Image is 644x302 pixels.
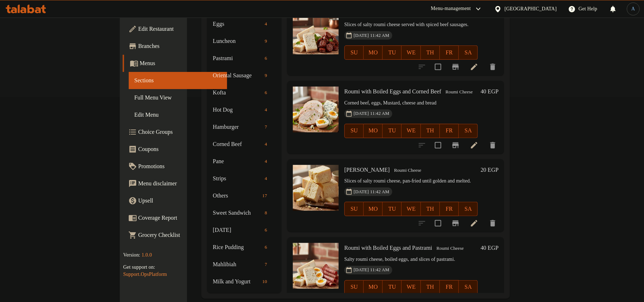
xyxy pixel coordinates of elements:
span: TH [424,126,437,136]
button: FR [440,280,459,294]
div: items [260,191,270,200]
span: TH [424,48,437,58]
span: Rice Pudding [213,243,262,252]
span: Select to update [431,59,446,74]
span: Hot Dog [213,106,262,114]
span: MO [367,282,380,292]
a: Coupons [123,141,227,158]
span: Mahlibiah [213,260,262,269]
div: items [262,20,270,28]
button: MO [364,124,383,138]
button: SA [459,202,478,216]
a: Branches [123,38,227,55]
a: Upsell [123,192,227,209]
span: Coupons [138,145,222,154]
span: Oriental Sausage [213,71,262,80]
div: Eggs4 [207,15,281,33]
button: SU [344,202,364,216]
button: SU [344,45,364,60]
div: Luncheon [213,37,262,45]
span: Roumi Cheese [443,88,476,96]
span: Select to update [431,138,446,153]
a: Grocery Checklist [123,226,227,244]
a: Full Menu View [129,89,227,106]
button: MO [364,202,383,216]
button: MO [364,280,383,294]
span: Others [213,191,259,200]
div: items [262,71,270,80]
span: Get support on: [123,264,155,270]
span: MO [367,204,380,214]
a: Promotions [123,158,227,175]
div: Pane4 [207,153,281,170]
button: TU [383,124,402,138]
div: Roumi Cheese [443,88,476,97]
span: 8 [262,210,270,216]
span: Pastrami [213,54,262,63]
span: 4 [262,158,270,165]
span: Edit Restaurant [138,25,222,33]
button: TH [421,202,440,216]
h6: 20 EGP [481,165,498,175]
a: Edit menu item [470,141,478,150]
button: WE [402,45,421,60]
span: SU [348,126,361,136]
div: items [262,88,270,97]
span: WE [404,126,418,136]
span: Sections [134,76,222,85]
button: SU [344,280,364,294]
a: Menu disclaimer [123,175,227,192]
button: MO [364,45,383,60]
span: Upsell [138,196,222,205]
p: Slices of salty roumi cheese, pan-fried until golden and melted. [344,177,478,186]
button: delete [484,58,501,75]
span: Roumi Cheese [434,244,467,253]
button: TH [421,45,440,60]
span: 9 [262,72,270,79]
div: Corned Beef4 [207,136,281,153]
div: Rice Pudding6 [207,239,281,256]
span: 9 [262,38,270,45]
div: items [262,226,270,234]
span: Select to update [431,216,446,231]
button: SU [344,124,364,138]
span: TU [385,204,399,214]
span: Edit Menu [134,111,222,119]
span: [DATE] [213,226,262,234]
span: MO [367,48,380,58]
span: TU [385,126,399,136]
div: items [262,37,270,45]
div: Sweet Sandwich [213,209,262,217]
span: Pane [213,157,262,166]
span: Corned Beef [213,140,262,148]
div: Ashura [213,226,262,234]
button: FR [440,45,459,60]
div: items [262,157,270,166]
span: 4 [262,21,270,28]
div: [DATE]6 [207,221,281,239]
div: items [260,277,270,286]
span: FR [443,126,456,136]
span: WE [404,282,418,292]
a: Choice Groups [123,123,227,141]
div: Sweet Sandwich8 [207,204,281,221]
button: SA [459,280,478,294]
span: [PERSON_NAME] [344,167,390,173]
span: 7 [262,124,270,131]
span: Coverage Report [138,214,222,222]
span: 17 [260,193,270,199]
span: Version: [123,252,141,258]
span: TU [385,282,399,292]
h6: 40 EGP [481,87,498,97]
img: Roumi with Boiled Eggs and Pastrami [293,243,339,289]
span: [DATE] 11:42 AM [351,110,392,117]
div: Oriental Sausage9 [207,67,281,84]
span: SA [462,126,475,136]
span: [DATE] 11:42 AM [351,189,392,195]
span: 1.0.0 [142,252,152,258]
span: Branches [138,42,222,50]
